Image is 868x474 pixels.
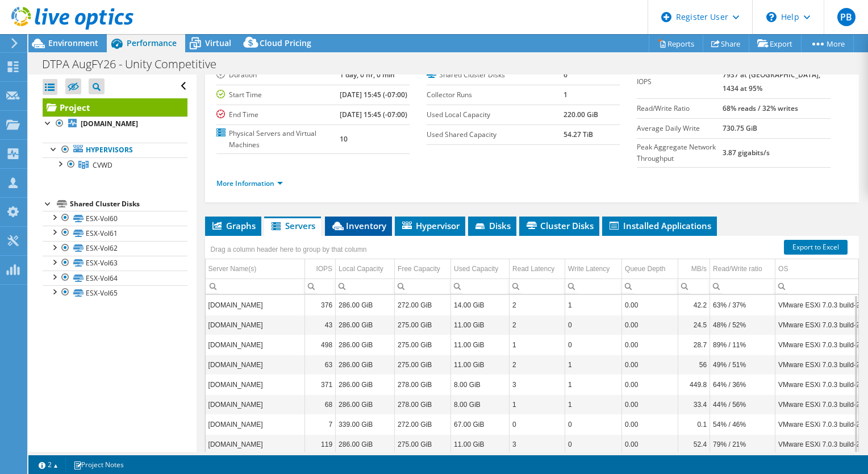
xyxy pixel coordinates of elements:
td: Column Server Name(s), Value cvwdesxi09.administration.com [206,295,305,315]
td: Write Latency Column [565,259,622,279]
td: Column Free Capacity, Value 275.00 GiB [395,315,451,335]
td: Column MB/s, Value 52.4 [678,434,710,454]
td: Column Free Capacity, Value 275.00 GiB [395,355,451,375]
td: Column Write Latency, Value 1 [565,394,622,414]
td: Column Write Latency, Value 0 [565,414,622,434]
a: CVWD [43,157,187,172]
b: 220.00 GiB [564,110,598,119]
td: Column Used Capacity, Value 11.00 GiB [451,355,510,375]
td: Column Free Capacity, Filter cell [395,278,451,294]
b: 7937 at [GEOGRAPHIC_DATA], 1434 at 95% [723,70,820,93]
td: Column Queue Depth, Value 0.00 [622,414,678,434]
td: Column Read/Write ratio, Value 49% / 51% [710,355,775,375]
span: Installed Applications [608,220,711,231]
td: Column Write Latency, Value 0 [565,315,622,335]
a: ESX-Vol62 [43,241,187,256]
td: Column Queue Depth, Value 0.00 [622,355,678,375]
td: Column IOPS, Value 63 [305,355,336,375]
td: Column MB/s, Value 0.1 [678,414,710,434]
span: Virtual [205,38,231,48]
label: Collector Runs [427,89,564,101]
td: Column Used Capacity, Value 11.00 GiB [451,434,510,454]
td: Column Local Capacity, Value 286.00 GiB [336,295,395,315]
a: Export [749,35,802,52]
td: Column Write Latency, Value 0 [565,434,622,454]
td: Column Local Capacity, Value 286.00 GiB [336,335,395,355]
b: 6 [564,70,567,80]
div: Write Latency [568,262,610,276]
td: Column Read Latency, Filter cell [510,278,565,294]
div: Drag a column header here to group by that column [208,242,370,257]
span: Disks [474,220,511,231]
td: Column Server Name(s), Value cvwdesxi02.administration.com [206,355,305,375]
td: Column Free Capacity, Value 272.00 GiB [395,414,451,434]
td: Column Local Capacity, Value 339.00 GiB [336,414,395,434]
b: 10 [340,134,348,144]
label: Physical Servers and Virtual Machines [216,128,340,151]
a: 2 [31,458,66,472]
td: Column Queue Depth, Filter cell [622,278,678,294]
td: Column MB/s, Value 449.8 [678,375,710,394]
td: Column Write Latency, Value 1 [565,375,622,394]
td: Column Read/Write ratio, Filter cell [710,278,775,294]
span: Hypervisor [400,220,460,231]
div: Shared Cluster Disks [70,197,187,211]
td: Column Local Capacity, Value 286.00 GiB [336,394,395,414]
a: ESX-Vol64 [43,271,187,285]
label: Duration [216,69,340,81]
td: Column IOPS, Value 43 [305,315,336,335]
td: Column Server Name(s), Value cvwdesxi03.administration.com [206,335,305,355]
td: Column MB/s, Value 42.2 [678,295,710,315]
td: Column Queue Depth, Value 0.00 [622,295,678,315]
td: Column Read Latency, Value 3 [510,375,565,394]
td: Column MB/s, Filter cell [678,278,710,294]
td: Column Free Capacity, Value 278.00 GiB [395,394,451,414]
td: Column MB/s, Value 24.5 [678,315,710,335]
div: Queue Depth [625,262,665,276]
div: Free Capacity [398,262,440,276]
div: IOPS [316,262,332,276]
td: Column MB/s, Value 33.4 [678,394,710,414]
td: Column Local Capacity, Value 286.00 GiB [336,355,395,375]
td: Read Latency Column [510,259,565,279]
label: Peak Aggregate Network Throughput [637,142,723,164]
label: Read/Write Ratio [637,103,723,114]
span: Cluster Disks [525,220,594,231]
td: Column Read/Write ratio, Value 64% / 36% [710,375,775,394]
td: Column Read/Write ratio, Value 89% / 11% [710,335,775,355]
b: 54.27 TiB [564,130,593,139]
td: Column Queue Depth, Value 0.00 [622,394,678,414]
a: Reports [649,35,703,52]
td: Column Local Capacity, Value 286.00 GiB [336,315,395,335]
h1: DTPA AugFY26 - Unity Competitive [37,58,234,70]
td: Column Used Capacity, Value 8.00 GiB [451,394,510,414]
span: PB [837,8,856,26]
td: Column IOPS, Value 7 [305,414,336,434]
td: Column MB/s, Value 28.7 [678,335,710,355]
td: Column IOPS, Value 498 [305,335,336,355]
a: More Information [216,178,283,188]
td: Column Used Capacity, Value 11.00 GiB [451,315,510,335]
td: Column Free Capacity, Value 278.00 GiB [395,375,451,394]
td: Column Queue Depth, Value 0.00 [622,335,678,355]
div: Read/Write ratio [713,262,762,276]
b: 3.87 gigabits/s [723,148,770,157]
td: Column IOPS, Value 371 [305,375,336,394]
td: Column Write Latency, Value 1 [565,295,622,315]
b: 730.75 GiB [723,123,757,133]
td: Column Read/Write ratio, Value 48% / 52% [710,315,775,335]
a: More [801,35,854,52]
label: IOPS [637,76,723,88]
td: Column Read Latency, Value 3 [510,434,565,454]
td: Queue Depth Column [622,259,678,279]
label: Start Time [216,89,340,101]
div: Used Capacity [454,262,498,276]
span: Environment [48,38,98,48]
td: Column Used Capacity, Value 67.00 GiB [451,414,510,434]
td: Column Used Capacity, Filter cell [451,278,510,294]
b: 1 day, 0 hr, 0 min [340,70,395,80]
td: Column Local Capacity, Filter cell [336,278,395,294]
td: Column Read/Write ratio, Value 54% / 46% [710,414,775,434]
td: Column Read Latency, Value 2 [510,315,565,335]
td: Column Read Latency, Value 0 [510,414,565,434]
